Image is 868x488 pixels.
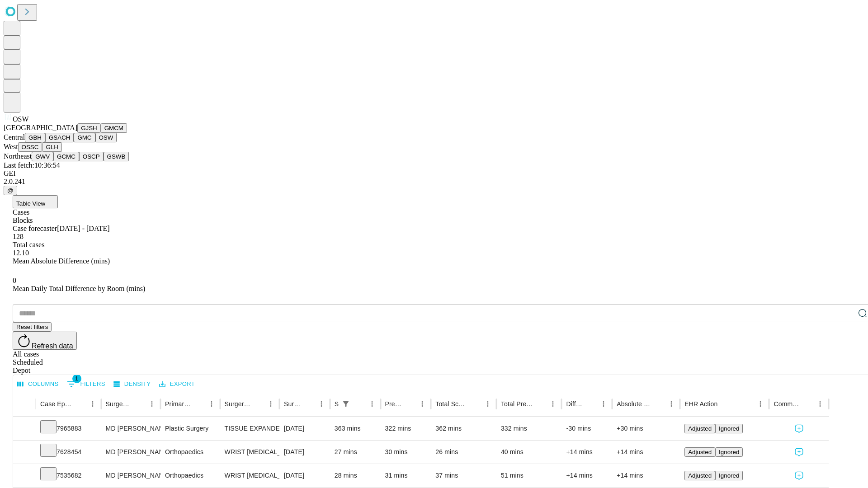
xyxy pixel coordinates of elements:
div: 7628454 [40,441,97,464]
button: GMC [74,133,95,142]
button: Menu [597,398,610,410]
span: Ignored [719,472,739,479]
button: Adjusted [684,424,715,433]
span: Ignored [719,449,739,455]
button: Sort [193,398,205,410]
button: Sort [74,398,86,410]
div: [DATE] [284,464,325,487]
button: Menu [315,398,328,410]
button: GWV [32,152,53,161]
button: Refresh data [13,332,77,350]
div: Orthopaedics [165,464,215,487]
button: OSSC [18,142,42,152]
span: Total cases [13,241,44,249]
button: GBH [25,133,45,142]
button: Expand [18,445,31,460]
button: Adjusted [684,471,715,480]
button: Menu [264,398,277,410]
button: Expand [18,421,31,437]
span: Mean Daily Total Difference by Room (mins) [13,285,145,292]
button: Sort [534,398,547,410]
button: Menu [547,398,559,410]
button: Ignored [715,447,743,457]
div: Surgeon Name [106,400,132,408]
span: West [4,143,18,150]
button: GLH [42,142,61,152]
div: TISSUE EXPANDER PLACEMENT IN [MEDICAL_DATA] [225,417,275,440]
div: 51 mins [501,464,557,487]
div: EHR Action [684,400,717,408]
button: Sort [302,398,315,410]
div: MD [PERSON_NAME] [106,464,156,487]
button: Menu [481,398,494,410]
button: OSW [95,133,117,142]
div: Surgery Name [225,400,251,408]
div: Scheduled In Room Duration [335,400,339,408]
button: Sort [353,398,366,410]
button: Sort [252,398,264,410]
div: 1 active filter [340,398,352,410]
div: Comments [774,400,800,408]
span: Case forecaster [13,225,57,232]
button: Show filters [65,377,108,391]
div: [DATE] [284,417,325,440]
span: [DATE] - [DATE] [57,225,109,232]
button: GSACH [45,133,74,142]
span: 0 [13,277,16,284]
button: Table View [13,195,58,208]
div: 362 mins [435,417,492,440]
button: GSWB [104,152,129,161]
span: OSW [13,115,29,123]
span: @ [7,187,14,194]
button: GMCM [101,123,127,133]
button: Ignored [715,424,743,433]
button: Sort [469,398,481,410]
div: -30 mins [566,417,608,440]
span: Ignored [719,425,739,432]
button: Adjusted [684,447,715,457]
button: Export [157,377,197,391]
span: Table View [16,200,45,207]
div: Orthopaedics [165,441,215,464]
div: +14 mins [617,441,675,464]
div: 27 mins [335,441,376,464]
button: OSCP [79,152,104,161]
button: Menu [86,398,99,410]
div: Predicted In Room Duration [385,400,403,408]
button: Sort [585,398,597,410]
button: Menu [205,398,218,410]
span: Refresh data [32,342,73,350]
button: Sort [133,398,146,410]
button: Sort [801,398,814,410]
div: MD [PERSON_NAME] [PERSON_NAME] [106,417,156,440]
div: 31 mins [385,464,427,487]
span: Last fetch: 10:36:54 [4,161,60,169]
button: Expand [18,468,31,484]
div: Total Predicted Duration [501,400,533,408]
button: Menu [146,398,158,410]
button: @ [4,186,17,195]
button: Menu [814,398,826,410]
button: Sort [718,398,731,410]
div: MD [PERSON_NAME] [106,441,156,464]
div: 30 mins [385,441,427,464]
div: Absolute Difference [617,400,651,408]
div: +14 mins [566,441,608,464]
button: Select columns [15,377,61,391]
span: Reset filters [16,324,48,330]
button: GCMC [53,152,79,161]
span: Mean Absolute Difference (mins) [13,257,110,265]
button: Reset filters [13,322,52,332]
button: Menu [665,398,678,410]
div: 363 mins [335,417,376,440]
div: GEI [4,169,864,178]
div: WRIST [MEDICAL_DATA] SURGERY RELEASE TRANSVERSE [MEDICAL_DATA] LIGAMENT [225,464,275,487]
span: Central [4,133,25,141]
span: Adjusted [688,472,712,479]
button: Menu [366,398,378,410]
span: 12.10 [13,249,29,257]
span: Northeast [4,152,32,160]
div: 7965883 [40,417,97,440]
div: +14 mins [617,464,675,487]
div: 26 mins [435,441,492,464]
